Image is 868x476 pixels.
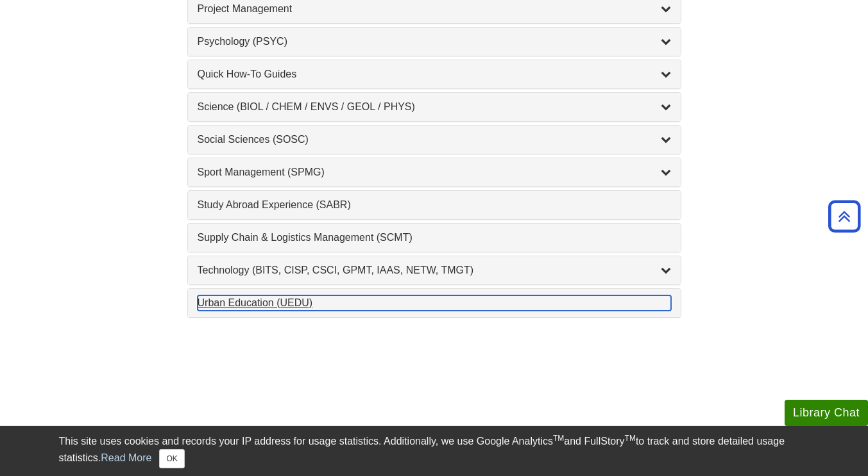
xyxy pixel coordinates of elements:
a: Project Management [198,1,671,17]
a: Sport Management (SPMG) [198,165,671,180]
div: This site uses cookies and records your IP address for usage statistics. Additionally, we use Goo... [59,434,810,468]
a: Study Abroad Experience (SABR) [198,197,671,213]
button: Close [159,449,184,468]
a: Technology (BITS, CISP, CSCI, GPMT, IAAS, NETW, TMGT) [198,263,671,278]
a: Science (BIOL / CHEM / ENVS / GEOL / PHYS) [198,99,671,115]
a: Read More [101,452,151,463]
sup: TM [553,434,564,443]
a: Social Sciences (SOSC) [198,132,671,147]
a: Urban Education (UEDU) [198,295,671,311]
a: Psychology (PSYC) [198,34,671,49]
a: Supply Chain & Logistics Management (SCMT) [198,230,671,245]
sup: TM [625,434,636,443]
button: Library Chat [785,400,868,426]
a: Quick How-To Guides [198,67,671,82]
a: Back to Top [824,208,865,225]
